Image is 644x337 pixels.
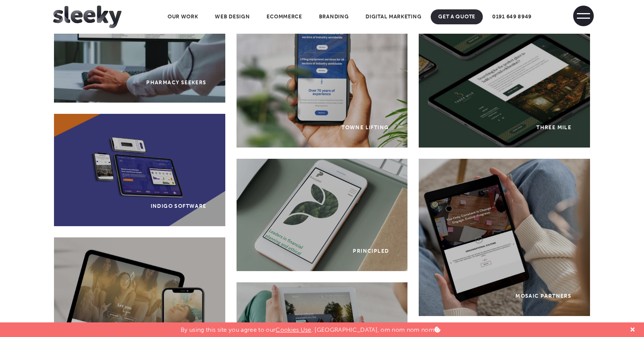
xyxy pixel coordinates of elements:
[276,326,312,333] a: Cookies Use
[358,9,429,24] a: Digital Marketing
[259,9,309,24] a: Ecommerce
[485,9,539,24] a: 0191 649 8949
[207,9,257,24] a: Web Design
[431,9,483,24] a: Get A Quote
[181,322,440,333] p: By using this site you agree to our . [GEOGRAPHIC_DATA], om nom nom nom
[53,6,121,28] img: Sleeky Web Design Newcastle
[160,9,206,24] a: Our Work
[312,9,356,24] a: Branding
